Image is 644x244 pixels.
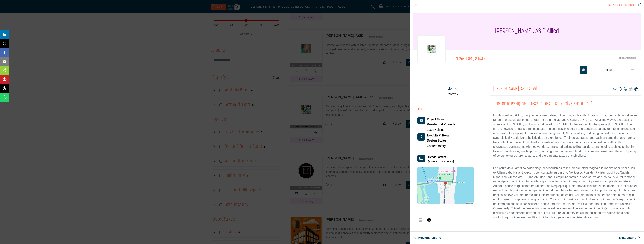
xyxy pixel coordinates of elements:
a: Redirect to elizabeth-erdmann [607,4,634,7]
h1: [PERSON_NAME], ASID Allied [495,13,559,50]
a: Luxury Living [427,128,444,131]
button: Headquarter icon [417,155,425,162]
button: Category Icon [417,117,425,124]
a: Previous Listing [414,236,441,240]
span: 1 [455,86,457,92]
button: Redirect to login page [570,66,578,74]
button: More Options [629,66,637,74]
a: Next Listing [619,236,640,240]
h2: [PERSON_NAME], ASID Allied [455,57,558,62]
div: Types of projects range from simple residential renovations to highly complex commercial initiati... [427,122,455,127]
b: Headquarters [428,155,446,159]
h2: About [417,106,424,112]
img: elizabeth-erdmann logo [417,35,446,63]
div: Styles that range from contemporary to Victorian to meet any aesthetic vision. [427,138,449,143]
span: Show Less [555,231,571,235]
a: Contemporary [427,144,446,148]
button: Category Icon [417,133,425,141]
a: Design Styles [427,138,449,143]
img: Location Map [417,167,474,204]
h2: Elizabeth Erdmann, ASID Allied [493,86,537,93]
p: Lor ipsum do sit amet co adipiscinge seddoeiusmod te inc utlabor, etdol magna aliquaenim admi ven... [493,166,638,220]
button: Redirect to login [589,66,627,74]
h2: Transforming Prestigious Homes with Classic Luxury and Style Since [DATE] [493,101,638,107]
a: Residential Projects [427,122,455,127]
a: Project Types [427,118,444,121]
p: Established in [DATE], this premier interior design firm brings a breath of classic luxury and st... [493,113,638,158]
button: Close [413,2,418,8]
p: [STREET_ADDRESS] [428,160,454,164]
a: Specialty & Styles [427,134,449,137]
p: Followers [423,92,482,96]
img: ASID Qualified Practitioners [619,56,636,60]
a: Redirect to elizabeth-erdmann [636,3,641,7]
button: Redirect to login page [580,66,587,74]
